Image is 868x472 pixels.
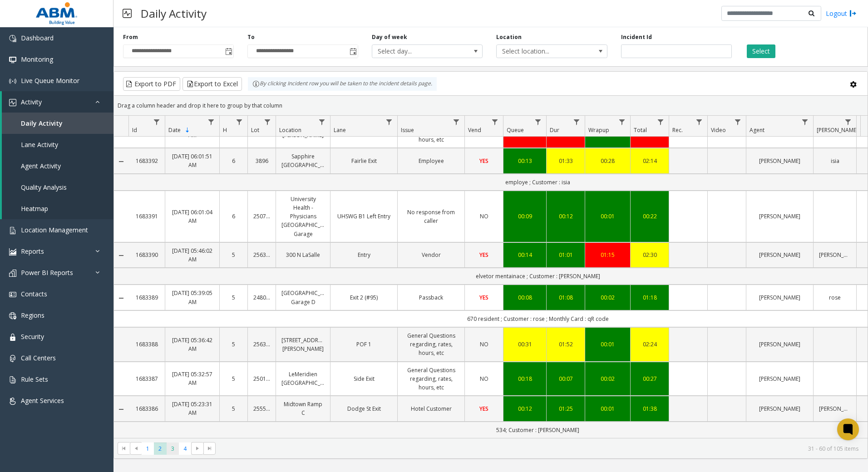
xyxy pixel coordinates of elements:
a: Lane Filter Menu [383,116,395,128]
span: Security [21,332,44,341]
span: Daily Activity [21,119,63,128]
a: 00:18 [509,374,541,383]
img: 'icon' [9,355,16,362]
span: Reports [21,247,44,256]
div: 01:01 [552,251,579,259]
span: YES [479,405,488,413]
a: Agent Filter Menu [799,116,811,128]
a: Exit 2 (#95) [336,293,392,302]
img: 'icon' [9,398,16,405]
img: 'icon' [9,99,16,106]
span: Go to the first page [118,442,130,455]
div: 00:01 [591,404,625,413]
span: YES [479,251,488,259]
a: Hotel Customer [403,404,459,413]
span: Lane Activity [21,140,58,149]
div: 01:38 [636,404,663,413]
a: Wrapup Filter Menu [616,116,628,128]
a: Dur Filter Menu [571,116,583,128]
a: UHSWG B1 Left Entry [336,212,392,221]
img: 'icon' [9,291,16,298]
span: YES [479,294,488,301]
a: LeMeridien [GEOGRAPHIC_DATA] [281,370,325,387]
div: 00:02 [591,293,625,302]
a: Daily Activity [2,113,113,134]
div: 00:09 [509,212,541,221]
a: 00:28 [591,157,625,165]
a: [DATE] 05:46:02 AM [171,246,214,264]
a: 1683392 [134,157,159,165]
div: 01:08 [552,293,579,302]
span: Dur [550,126,559,134]
div: 00:07 [552,374,579,383]
div: 02:30 [636,251,663,259]
a: [PERSON_NAME] [752,340,808,349]
a: 256311 [253,251,270,259]
span: Regions [21,311,44,320]
span: Go to the last page [206,445,213,452]
span: NO [480,340,488,348]
span: Agent [750,126,764,134]
a: [PERSON_NAME] [752,212,808,221]
span: Video [711,126,726,134]
span: Call Centers [21,354,56,362]
a: H Filter Menu [233,116,246,128]
a: 25010007 [253,374,270,383]
a: 02:24 [636,340,663,349]
a: 00:27 [636,374,663,383]
div: 00:08 [509,293,541,302]
img: pageIcon [123,2,132,25]
a: Sapphire [GEOGRAPHIC_DATA] [281,152,325,169]
img: 'icon' [9,248,16,256]
span: Rule Sets [21,375,48,383]
div: Data table [114,116,868,438]
a: YES [470,157,498,165]
a: 00:14 [509,251,541,259]
a: Logout [826,9,857,18]
a: [PERSON_NAME] [752,374,808,383]
span: Id [132,126,137,134]
span: Rec. [672,126,683,134]
label: To [247,33,255,41]
span: Issue [401,126,414,134]
img: logout [849,9,857,18]
a: Collapse Details [114,158,128,165]
a: YES [470,293,498,302]
span: Contacts [21,290,47,298]
a: General Questions regarding, rates, hours, etc [403,366,459,392]
span: Agent Activity [21,162,61,170]
a: Rec. Filter Menu [693,116,705,128]
a: [PERSON_NAME] [752,251,808,259]
a: 5 [225,374,242,383]
span: NO [480,212,488,220]
h3: Daily Activity [136,2,211,25]
span: Sortable [184,127,191,134]
a: 1683389 [134,293,159,302]
a: [DATE] 05:32:57 AM [171,370,214,387]
span: [PERSON_NAME] [817,126,858,134]
a: 00:13 [509,157,541,165]
a: 01:25 [552,404,579,413]
span: Location [279,126,301,134]
span: Quality Analysis [21,183,67,192]
a: 01:52 [552,340,579,349]
a: 00:01 [591,340,625,349]
img: 'icon' [9,312,16,320]
a: 01:33 [552,157,579,165]
span: Activity [21,98,42,106]
a: Id Filter Menu [151,116,163,128]
a: Collapse Details [114,406,128,413]
span: Go to the next page [191,442,203,455]
a: [GEOGRAPHIC_DATA] Garage D [281,289,325,306]
kendo-pager-info: 31 - 60 of 105 items [221,445,858,452]
a: General Questions regarding, rates, hours, etc [403,331,459,358]
span: Lot [251,126,259,134]
a: 1683390 [134,251,159,259]
label: Day of week [372,33,407,41]
a: 5 [225,404,242,413]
